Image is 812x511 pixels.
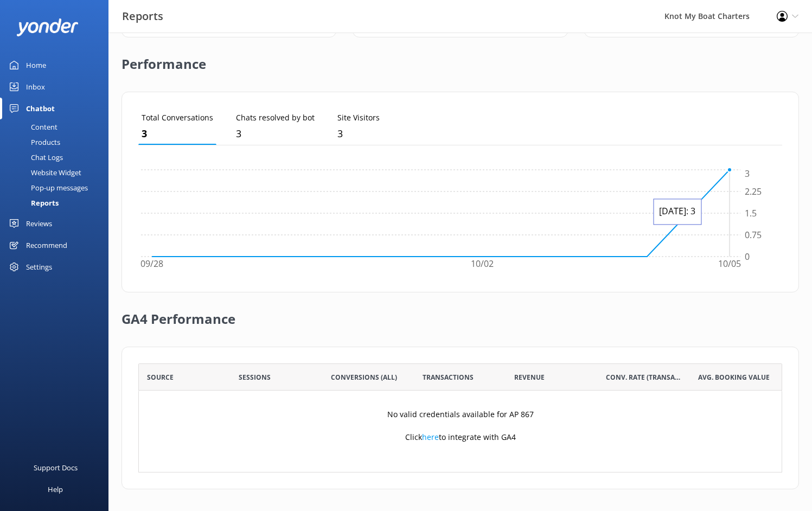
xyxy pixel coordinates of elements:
span: Conversions (All) [331,372,397,382]
tspan: 3 [745,168,750,180]
div: Reports [7,195,59,210]
tspan: 10/02 [471,258,494,270]
tspan: 1.5 [745,207,757,219]
span: Conv. Rate (Transactions) [606,372,681,382]
p: Chats resolved by bot [236,112,315,124]
div: Settings [26,256,52,278]
a: here [422,432,439,442]
a: Content [7,119,108,135]
div: Pop-up messages [7,180,88,195]
a: Products [7,135,108,150]
p: 3 [142,126,213,142]
tspan: 0 [745,251,750,263]
div: Help [48,478,63,500]
div: Chat Logs [7,150,63,165]
div: Home [26,54,46,76]
div: Chatbot [26,98,55,119]
tspan: 2.25 [745,186,762,197]
span: Sessions [239,372,271,382]
p: Total Conversations [142,112,213,124]
p: Site Visitors [337,112,380,124]
h2: GA4 Performance [122,292,235,336]
tspan: 09/28 [140,258,163,270]
span: Transactions [423,372,474,382]
h2: Performance [122,37,206,81]
div: Support Docs [34,457,78,478]
a: Website Widget [7,165,108,180]
tspan: 10/05 [718,258,741,270]
p: 3 [337,126,380,142]
div: Products [7,135,60,150]
div: Inbox [26,76,45,98]
div: Reviews [26,213,52,234]
img: yonder-white-logo.png [16,18,79,36]
p: No valid credentials available for AP 867 [387,408,534,420]
span: Avg. Booking Value [698,372,770,382]
div: Website Widget [7,165,81,180]
a: Pop-up messages [7,180,108,195]
a: Chat Logs [7,150,108,165]
a: Reports [7,195,108,210]
span: Source [147,372,174,382]
tspan: 0.75 [745,229,762,241]
div: Recommend [26,234,67,256]
span: Revenue [514,372,545,382]
h3: Reports [122,8,163,25]
div: grid [138,391,782,472]
p: Click to integrate with GA4 [405,431,516,443]
div: Content [7,119,57,135]
p: 3 [236,126,315,142]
